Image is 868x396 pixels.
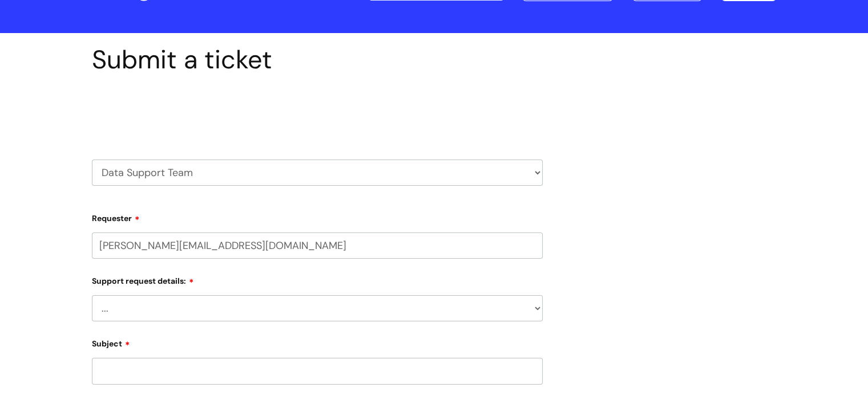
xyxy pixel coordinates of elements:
label: Requester [92,210,543,223]
label: Subject [92,335,543,349]
label: Support request details: [92,272,543,286]
h2: Select issue type [92,101,543,123]
h1: Submit a ticket [92,44,543,75]
input: Email [92,232,543,259]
